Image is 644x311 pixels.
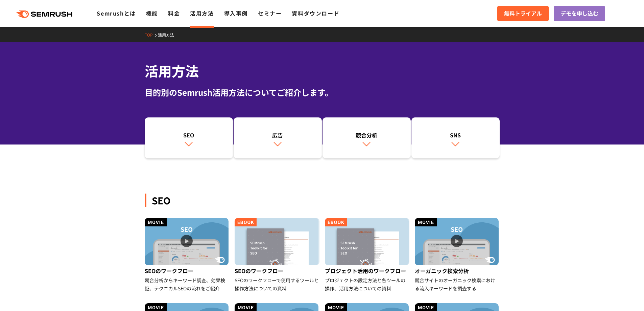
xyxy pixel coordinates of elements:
[235,218,319,292] a: SEOのワークフロー SEOのワークフローで使用するツールと操作方法についての資料
[554,6,605,21] a: デモを申し込む
[411,117,500,159] a: SNS
[145,218,230,292] a: SEOのワークフロー 競合分析からキーワード調査、効果検証、テクニカルSEOの流れをご紹介
[497,6,549,21] a: 無料トライアル
[326,131,407,139] div: 競合分析
[235,276,319,292] div: SEOのワークフローで使用するツールと操作方法についての資料
[168,9,180,17] a: 料金
[415,265,500,276] div: オーガニック検索分析
[234,117,322,159] a: 広告
[415,276,500,292] div: 競合サイトのオーガニック検索における流入キーワードを調査する
[148,131,230,139] div: SEO
[560,9,598,18] span: デモを申し込む
[158,32,179,38] a: 活用方法
[323,117,411,159] a: 競合分析
[415,131,496,139] div: SNS
[415,218,500,292] a: オーガニック検索分析 競合サイトのオーガニック検索における流入キーワードを調査する
[145,276,230,292] div: 競合分析からキーワード調査、効果検証、テクニカルSEOの流れをご紹介
[237,131,318,139] div: 広告
[325,218,410,292] a: プロジェクト活用のワークフロー プロジェクトの設定方法と各ツールの操作、活用方法についての資料
[235,265,319,276] div: SEOのワークフロー
[224,9,248,17] a: 導入事例
[145,86,500,98] div: 目的別のSemrush活用方法についてご紹介します。
[97,9,136,17] a: Semrushとは
[145,194,500,207] div: SEO
[292,9,339,17] a: 資料ダウンロード
[146,9,158,17] a: 機能
[145,117,233,159] a: SEO
[190,9,214,17] a: 活用方法
[504,9,542,18] span: 無料トライアル
[325,276,410,292] div: プロジェクトの設定方法と各ツールの操作、活用方法についての資料
[325,265,410,276] div: プロジェクト活用のワークフロー
[145,32,158,38] a: TOP
[145,61,500,81] h1: 活用方法
[258,9,282,17] a: セミナー
[145,265,230,276] div: SEOのワークフロー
